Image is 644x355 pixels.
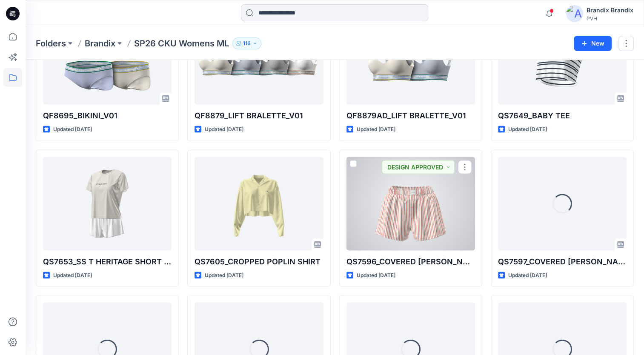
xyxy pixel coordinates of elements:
p: Updated [DATE] [205,125,243,134]
img: avatar [566,5,583,22]
p: QF8879AD_LIFT BRALETTE_V01 [346,110,475,122]
p: QS7649_BABY TEE [498,110,627,122]
p: QF8695_BIKINI_V01 [43,110,172,122]
p: Updated [DATE] [357,271,395,280]
p: Updated [DATE] [508,271,547,280]
div: Brandix Brandix [587,5,633,15]
a: QS7605_CROPPED POPLIN SHIRT [195,157,323,251]
p: QF8879_LIFT BRALETTE_V01 [195,110,323,122]
p: Updated [DATE] [508,125,547,134]
a: Folders [36,37,66,49]
button: New [574,36,612,51]
p: SP26 CKU Womens ML [134,37,229,49]
a: Brandix [85,37,115,49]
p: Updated [DATE] [53,125,92,134]
p: QS7597_COVERED [PERSON_NAME] PANT [498,256,627,268]
p: Updated [DATE] [205,271,243,280]
p: QS7605_CROPPED POPLIN SHIRT [195,256,323,268]
a: QS7653_SS T HERITAGE SHORT SET [43,157,172,251]
p: Updated [DATE] [53,271,92,280]
a: QS7596_COVERED WB POPLIN SHORT [346,157,475,251]
p: QS7653_SS T HERITAGE SHORT SET [43,256,172,268]
p: 116 [243,39,251,48]
div: PVH [587,15,633,22]
p: Updated [DATE] [357,125,395,134]
button: 116 [232,37,261,49]
p: QS7596_COVERED [PERSON_NAME] SHORT [346,256,475,268]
